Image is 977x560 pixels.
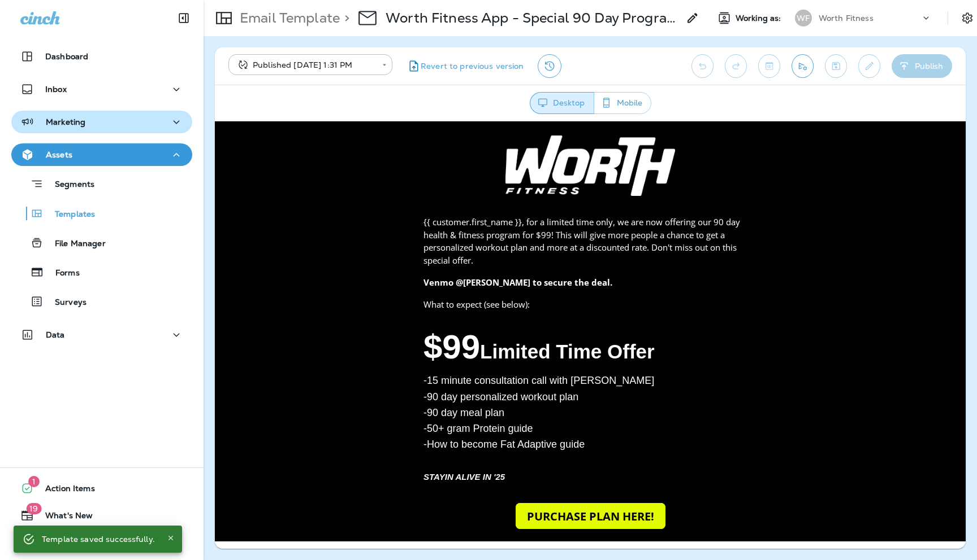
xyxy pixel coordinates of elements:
[11,172,192,196] button: Segments
[26,503,41,514] span: 19
[11,202,192,225] button: Templates
[44,239,106,250] p: File Manager
[209,286,289,297] span: -90 day meal plan
[11,111,192,133] button: Marketing
[530,92,594,114] button: Desktop
[792,54,814,78] button: Send test email
[291,14,460,75] img: Worth-Fitness.png
[209,253,439,265] span: -15 minute consultation call with [PERSON_NAME]
[538,54,561,78] button: View Changelog
[421,61,524,72] span: Revert to previous version
[209,155,397,167] span: Venmo @[PERSON_NAME] to secure the deal.
[340,10,349,27] p: >
[11,531,192,554] button: Support
[46,150,72,159] p: Assets
[45,52,88,61] p: Dashboard
[819,14,874,23] p: Worth Fitness
[46,330,65,339] p: Data
[209,95,525,145] span: {{ customer.first_name }}, for a limited time only, we are now offering our 90 day health & fitne...
[168,7,200,29] button: Collapse Sidebar
[209,177,315,189] span: What to expect (see below):
[736,14,784,23] span: Working as:
[235,10,340,27] p: Email Template
[265,219,440,241] span: Limited Time Offer
[11,504,192,527] button: 19What's New
[236,59,374,71] div: Published [DATE] 1:31 PM
[11,477,192,500] button: 1Action Items
[209,270,364,281] span: -90 day personalized workout plan
[386,10,679,27] p: Worth Fitness App - Special 90 Day Program Offer
[209,317,370,329] span: -How to become Fat Adaptive guide
[11,78,192,100] button: Inbox
[34,511,93,524] span: What's New
[594,92,651,114] button: Mobile
[164,531,178,545] button: Close
[44,297,87,308] p: Surveys
[209,301,318,313] span: -50+ gram Protein guide
[44,268,80,279] p: Forms
[42,529,155,549] div: Template saved successfully.
[28,476,40,487] span: 1
[795,10,812,27] div: WF
[11,260,192,284] button: Forms
[11,143,192,166] button: Assets
[209,207,265,244] span: $99
[11,290,192,313] button: Surveys
[11,323,192,346] button: Data
[11,231,192,255] button: File Manager
[401,54,529,78] button: Revert to previous version
[209,351,290,360] span: STAYIN ALIVE IN '25
[46,117,85,126] p: Marketing
[312,387,439,403] strong: PURCHASE PLAN HERE!
[34,484,95,497] span: Action Items
[44,209,95,220] p: Templates
[301,382,451,408] a: PURCHASE PLAN HERE!
[11,45,192,68] button: Dashboard
[44,180,94,191] p: Segments
[45,85,67,94] p: Inbox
